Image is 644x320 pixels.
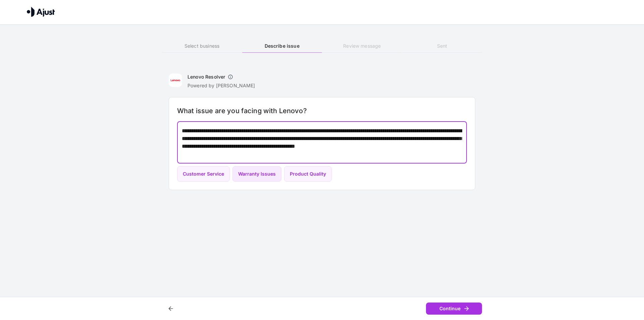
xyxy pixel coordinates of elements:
h6: Lenovo Resolver [187,74,225,80]
p: Powered by [PERSON_NAME] [187,82,255,89]
h6: What issue are you facing with Lenovo? [177,105,467,116]
button: Warranty Issues [232,166,281,182]
img: Lenovo [169,74,182,87]
button: Customer Service [177,166,230,182]
img: Ajust [27,7,55,17]
h6: Describe issue [242,42,322,50]
h6: Select business [162,42,242,50]
h6: Sent [402,42,482,50]
h6: Review message [322,42,402,50]
button: Continue [426,303,482,315]
button: Product Quality [284,166,332,182]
